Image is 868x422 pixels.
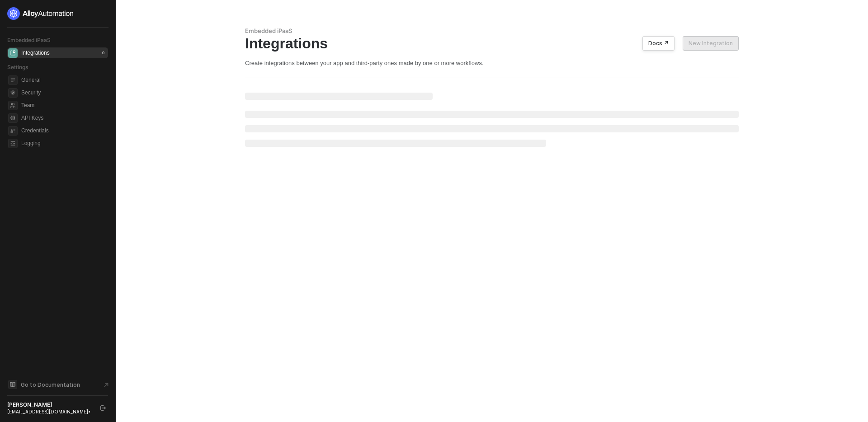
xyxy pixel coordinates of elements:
span: API Keys [21,113,106,123]
span: credentials [8,126,18,136]
div: Embedded iPaaS [245,27,739,35]
div: Docs ↗ [648,40,669,47]
div: Integrations [21,49,50,57]
button: Docs ↗ [642,36,675,51]
span: Team [21,100,106,111]
a: Knowledge Base [7,379,108,390]
span: Embedded iPaaS [7,37,51,43]
button: New Integration [683,36,739,51]
span: Go to Documentation [21,381,80,389]
span: General [21,75,106,85]
span: Logging [21,138,106,149]
span: general [8,75,18,85]
span: team [8,101,18,110]
div: [EMAIL_ADDRESS][DOMAIN_NAME] • [7,408,92,415]
span: documentation [8,380,17,389]
img: logo [7,7,74,20]
span: api-key [8,113,18,123]
span: integrations [8,48,18,58]
div: 0 [100,49,106,56]
span: logging [8,139,18,148]
div: Create integrations between your app and third-party ones made by one or more workflows. [245,59,739,67]
span: security [8,88,18,98]
a: logo [7,7,108,20]
div: [PERSON_NAME] [7,401,92,408]
div: Integrations [245,35,739,52]
span: logout [100,405,106,411]
span: document-arrow [102,380,111,389]
span: Credentials [21,125,106,136]
span: Security [21,87,106,98]
span: Settings [7,64,28,70]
